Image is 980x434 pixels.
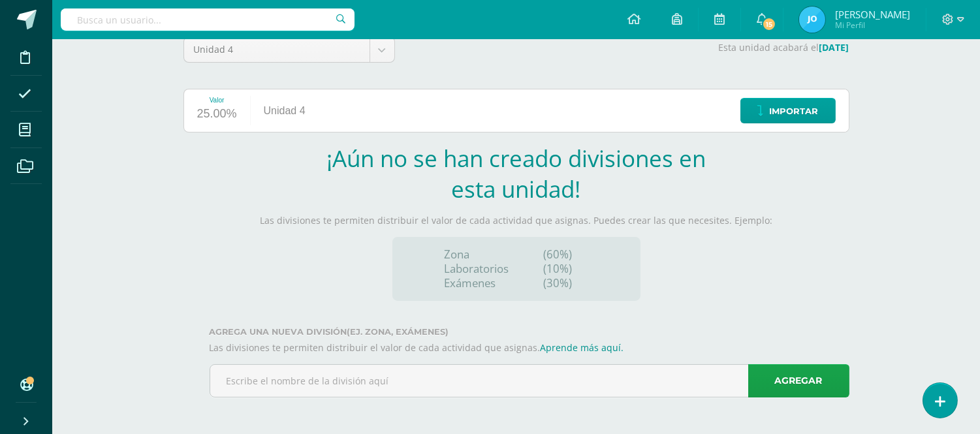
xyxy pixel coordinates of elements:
div: 25.00% [197,104,237,125]
p: Zona [445,247,509,262]
p: (60%) [544,247,588,262]
a: Aprende más aquí. [541,341,624,354]
h2: ¡Aún no se han creado divisiones en esta unidad! [324,143,709,204]
p: (10%) [544,262,588,276]
a: Unidad 4 [184,37,394,62]
p: (30%) [544,276,588,290]
div: Unidad 4 [251,89,319,132]
span: [PERSON_NAME] [835,8,910,21]
span: Mi Perfil [835,20,910,31]
div: Valor [197,97,237,104]
strong: (ej. Zona, Exámenes) [347,327,449,337]
p: Esta unidad acabará el [411,42,849,54]
span: Unidad 4 [194,37,360,62]
strong: [DATE] [819,41,849,54]
p: Las divisiones te permiten distribuir el valor de cada actividad que asignas. Puedes crear las qu... [183,215,849,226]
input: Escribe el nombre de la división aquí [210,365,849,397]
p: Las divisiones te permiten distribuir el valor de cada actividad que asignas. [210,342,849,354]
a: Importar [740,98,836,123]
span: Importar [770,99,819,123]
span: 15 [762,17,776,31]
label: Agrega una nueva división [210,327,849,337]
a: Agregar [748,364,849,397]
img: 0c5511dc06ee6ae7c7da3ebbca606f85.png [799,7,825,33]
p: Exámenes [445,276,509,290]
input: Busca un usuario... [61,8,355,31]
p: Laboratorios [445,262,509,276]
